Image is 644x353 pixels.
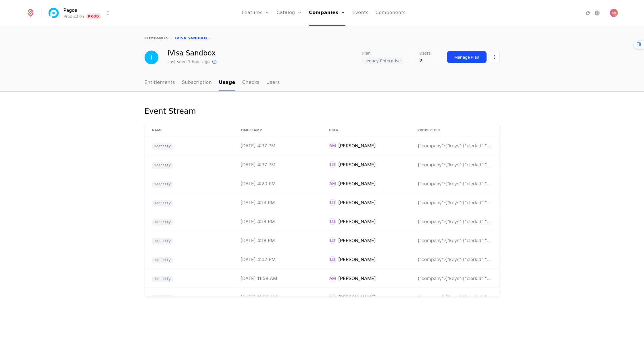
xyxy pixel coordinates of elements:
[489,51,500,63] button: Select action
[182,74,212,91] a: Subscription
[338,199,376,206] div: [PERSON_NAME]
[145,51,158,64] img: iVisa Sandbox
[418,219,492,224] div: {"company":{"keys":{"clerkId":"org_31BvG9lz1Fh0xa0
[152,181,173,188] span: identify
[241,276,277,281] div: [DATE] 11:58 AM
[610,9,618,17] img: Andy Barker
[362,57,403,64] span: Legacy Enterprise
[145,36,169,40] a: companies
[418,200,492,205] div: {"company":{"keys":{"clerkId":"org_31BvG9lz1Fh0xa0
[241,181,276,186] div: [DATE] 4:20 PM
[418,162,492,167] div: {"company":{"keys":{"clerkId":"org_31BvG9lz1Fh0xa0
[152,238,173,244] span: identify
[322,124,411,136] th: User
[329,161,336,168] div: LD
[241,143,275,148] div: [DATE] 4:37 PM
[152,200,173,207] span: identify
[585,9,591,16] a: Integrations
[152,162,173,169] span: identify
[338,218,376,225] div: [PERSON_NAME]
[234,124,322,136] th: timestamp
[152,295,173,301] span: identify
[418,295,492,300] div: {"company":{"keys":{"clerkId":"org_31BvG9lz1Fh0xa0
[241,257,276,262] div: [DATE] 4:02 PM
[447,51,487,63] button: Manage Plan
[241,200,275,205] div: [DATE] 4:19 PM
[411,124,499,136] th: Properties
[242,74,259,91] a: Checks
[64,13,84,19] div: Production
[454,54,479,60] div: Manage Plan
[152,257,173,263] span: identify
[47,6,61,20] img: Pagos
[145,105,196,117] div: Event Stream
[418,257,492,262] div: {"company":{"keys":{"clerkId":"org_31BvG9lz1Fh0xa0
[241,295,277,300] div: [DATE] 11:58 AM
[329,275,336,282] div: AM
[418,143,492,148] div: {"company":{"keys":{"clerkId":"org_31BvG9lz1Fh0xa0
[152,276,173,282] span: identify
[241,162,275,167] div: [DATE] 4:37 PM
[610,9,618,17] button: Open user button
[266,74,280,91] a: Users
[145,74,500,91] nav: Main
[329,142,336,149] div: AM
[152,143,173,150] span: identify
[338,180,376,187] div: [PERSON_NAME]
[145,74,280,91] ul: Choose Sub Page
[241,219,275,224] div: [DATE] 4:19 PM
[338,275,376,282] div: [PERSON_NAME]
[329,218,336,225] div: LD
[168,50,218,57] div: iVisa Sandbox
[362,51,371,55] span: Plan
[338,256,376,263] div: [PERSON_NAME]
[329,256,336,263] div: LD
[219,74,235,91] a: Usage
[418,181,492,186] div: {"company":{"keys":{"clerkId":"org_31BvG9lz1Fh0xa0
[329,237,336,244] div: LD
[419,57,430,64] div: 2
[418,238,492,243] div: {"company":{"keys":{"clerkId":"org_31BvG9lz1Fh0xa0
[329,180,336,187] div: AM
[329,294,336,301] div: AM
[338,142,376,149] div: [PERSON_NAME]
[594,9,601,16] a: Settings
[338,161,376,168] div: [PERSON_NAME]
[145,124,234,136] th: Name
[418,276,492,281] div: {"company":{"keys":{"clerkId":"org_31BvG9lz1Fh0xa0
[86,13,101,19] span: Prod
[145,74,175,91] a: Entitlements
[419,51,430,55] span: Users
[329,199,336,206] div: LD
[168,59,210,65] div: Last seen 1 hour ago
[49,7,111,19] button: Select environment
[152,219,173,225] span: identify
[64,7,77,13] span: Pagos
[338,237,376,244] div: [PERSON_NAME]
[338,294,376,301] div: [PERSON_NAME]
[241,238,275,243] div: [DATE] 4:18 PM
